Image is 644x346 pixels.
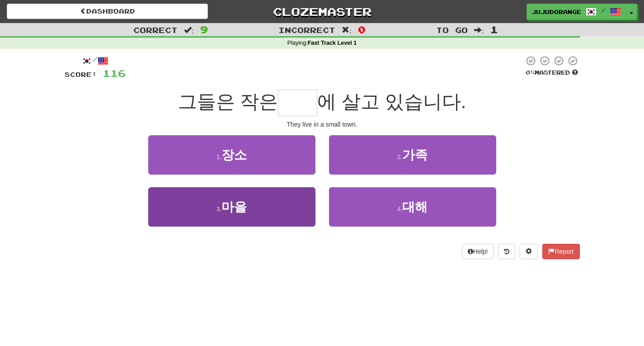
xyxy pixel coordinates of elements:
span: Score: [65,71,97,78]
span: 116 [103,67,126,79]
div: They live in a small town. [65,120,580,129]
small: 2 . [397,153,403,161]
span: Incorrect [278,25,335,34]
span: jujudorange [531,8,581,16]
small: 4 . [397,205,403,213]
span: : [342,26,352,34]
span: : [474,26,484,34]
span: 에 살고 있습니다. [317,91,466,112]
span: 1 [490,24,498,35]
small: 3 . [216,205,222,213]
span: 0 % [526,69,535,76]
span: / [601,7,606,14]
button: 1.장소 [148,135,315,175]
a: Clozemaster [221,4,423,19]
span: 9 [200,24,208,35]
span: 0 [358,24,366,35]
span: 대해 [402,200,428,214]
span: 가족 [402,148,428,162]
button: Help! [462,244,494,259]
span: 마을 [221,200,247,214]
div: / [65,55,126,66]
button: 2.가족 [329,135,496,175]
span: Correct [133,25,178,34]
button: Round history (alt+y) [498,244,515,259]
button: 3.마을 [148,187,315,227]
span: : [184,26,194,34]
span: 그들은 작은 [178,91,278,112]
small: 1 . [216,153,222,161]
button: Report [542,244,579,259]
a: jujudorange / [526,4,626,20]
strong: Fast Track Level 1 [308,40,357,46]
div: Mastered [524,69,580,77]
span: 장소 [221,148,247,162]
span: To go [436,25,468,34]
button: 4.대해 [329,187,496,227]
a: Dashboard [7,4,208,19]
